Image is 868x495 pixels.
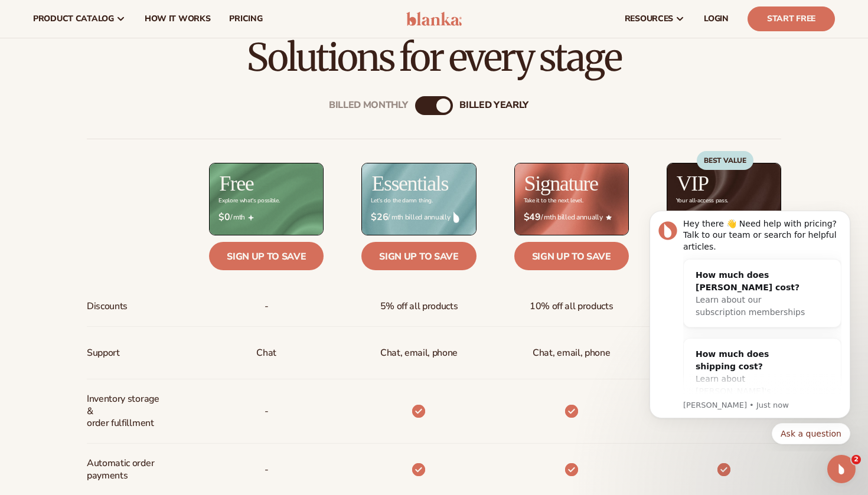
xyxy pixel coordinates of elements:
[218,212,314,223] span: / mth
[145,14,211,24] span: How It Works
[265,401,269,422] p: -
[606,215,612,220] img: Star_6.png
[210,163,323,235] img: free_bg.png
[265,459,269,481] span: -
[704,14,729,24] span: LOGIN
[453,212,459,222] img: drop.png
[380,342,458,364] p: Chat, email, phone
[515,163,628,235] img: Signature_BG_eeb718c8-65ac-49e3-a4e5-327c6aa73146.jpg
[851,455,861,464] span: 2
[218,212,230,223] strong: $0
[371,198,432,204] div: Let’s do the damn thing.
[329,100,408,111] div: Billed Monthly
[371,212,466,223] span: / mth billed annually
[524,198,583,204] div: Take it to the next level.
[827,455,856,483] iframe: Intercom live chat
[697,151,753,170] div: BEST VALUE
[362,163,475,235] img: Essentials_BG_9050f826-5aa9-47d9-a362-757b82c62641.jpg
[530,296,614,317] span: 10% off all products
[533,342,610,364] span: Chat, email, phone
[87,342,120,364] span: Support
[380,296,458,317] span: 5% off all products
[209,242,324,270] a: Sign up to save
[87,296,128,317] span: Discounts
[514,242,629,270] a: Sign up to save
[459,100,528,111] div: billed Yearly
[248,215,254,221] img: Free_Icon_bb6e7c7e-73f8-44bd-8ed0-223ea0fc522e.png
[256,342,276,364] p: Chat
[33,38,835,77] h2: Solutions for every stage
[371,212,388,223] strong: $26
[219,173,253,194] h2: Free
[87,453,165,487] span: Automatic order payments
[625,14,673,24] span: resources
[748,6,835,31] a: Start Free
[667,163,781,235] img: VIP_BG_199964bd-3653-43bc-8a67-789d2d7717b9.jpg
[524,212,541,223] strong: $49
[406,12,462,26] img: logo
[524,173,598,194] h2: Signature
[371,173,448,194] h2: Essentials
[218,198,279,204] div: Explore what's possible.
[87,388,165,434] span: Inventory storage & order fulfillment
[265,296,269,317] span: -
[676,198,728,204] div: Your all-access pass.
[677,173,709,194] h2: VIP
[524,212,619,223] span: / mth billed annually
[33,14,114,24] span: product catalog
[632,200,868,451] iframe: Intercom notifications message
[361,242,476,270] a: Sign up to save
[229,14,262,24] span: pricing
